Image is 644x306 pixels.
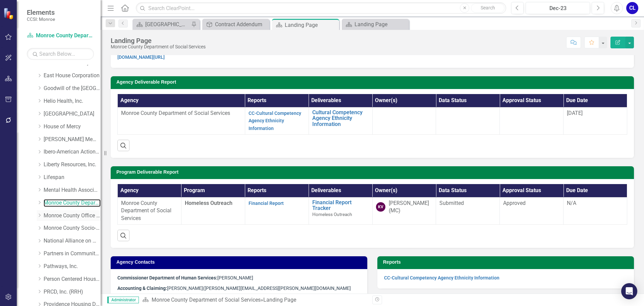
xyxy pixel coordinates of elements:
input: Search Below... [27,48,94,60]
h3: Agency Contacts [116,260,364,265]
a: Pathways, Inc. [44,263,101,270]
td: Double-Click to Edit [118,107,245,135]
td: Double-Click to Edit [245,107,309,135]
a: [GEOGRAPHIC_DATA] [134,20,190,29]
a: Ibero-American Action League, Inc. [44,148,101,156]
span: [DATE] [567,110,583,116]
button: Search [471,3,504,13]
button: CL [626,2,638,14]
td: Double-Click to Edit [372,107,436,135]
a: Person Centered Housing Options, Inc. [44,275,101,283]
span: [PERSON_NAME] [217,275,253,280]
span: Elements [27,8,55,16]
a: [PERSON_NAME] Memorial Institute, Inc. [44,136,101,143]
strong: Commissioner Department of Human Services: [117,275,217,280]
a: House of Mercy [44,123,101,131]
div: Landing Page [111,37,206,44]
div: [PERSON_NAME] (MC) [389,200,433,215]
a: [DOMAIN_NAME][URL] [117,54,165,60]
a: Goodwill of the [GEOGRAPHIC_DATA] [44,85,101,92]
a: Cultural Competency Agency Ethnicity Information [312,110,369,127]
strong: ) [141,293,143,299]
td: Double-Click to Edit [245,197,309,225]
span: Approved [503,200,526,206]
span: Administrator [107,297,139,303]
a: CC-Cultural Competency Agency Ethnicity Information [384,275,499,280]
span: [PERSON_NAME]([PERSON_NAME][EMAIL_ADDRESS][PERSON_NAME][DOMAIN_NAME][US_STATE] [117,286,351,299]
a: Monroe County Socio-Legal Center [44,224,101,232]
div: KV [376,202,385,212]
td: Double-Click to Edit [563,107,627,135]
div: Landing Page [285,21,337,29]
div: » [142,296,367,304]
a: Monroe County Department of Social Services [27,32,94,40]
td: Double-Click to Edit [436,107,500,135]
a: Liberty Resources, Inc. [44,161,101,169]
td: Double-Click to Edit [372,197,436,225]
button: Dec-23 [526,2,590,14]
a: Financial Report [249,201,284,206]
td: Double-Click to Edit Right Click for Context Menu [309,107,372,135]
td: Double-Click to Edit [563,197,627,225]
a: PRCD, Inc. (RRH) [44,288,101,296]
p: Monroe County Department of Social Services [121,200,178,223]
a: Contract Addendum [204,20,268,29]
a: Partners in Community Development [44,250,101,258]
a: Monroe County Department of Social Services [44,199,101,207]
td: Double-Click to Edit [436,197,500,225]
div: Landing Page [355,20,407,29]
a: CC-Cultural Competency Agency Ethnicity Information [249,111,301,131]
a: National Alliance on Mental Illness [44,237,101,245]
a: Monroe County Office of Mental Health [44,212,101,220]
h3: Reports [383,260,631,265]
td: Double-Click to Edit Right Click for Context Menu [309,197,372,225]
td: Double-Click to Edit [500,107,563,135]
div: Contract Addendum [215,20,268,29]
input: Search ClearPoint... [136,2,506,14]
div: [GEOGRAPHIC_DATA] [145,20,190,29]
img: ClearPoint Strategy [3,8,15,19]
div: Landing Page [263,297,296,303]
a: [GEOGRAPHIC_DATA] [44,110,101,118]
div: N/A [567,200,624,207]
h3: Program Deliverable Report [116,170,631,175]
h3: Agency Deliverable Report [116,80,631,85]
span: Homeless Outreach [185,200,232,206]
a: Lifespan [44,174,101,181]
span: Search [481,5,495,10]
a: Mental Health Association [44,186,101,194]
span: Submitted [439,200,464,206]
a: Helio Health, Inc. [44,97,101,105]
div: Monroe County Department of Social Services [111,44,206,49]
td: Double-Click to Edit [118,197,181,225]
strong: Accounting & Claiming: [117,286,167,291]
p: Monroe County Department of Social Services [121,110,241,117]
div: Open Intercom Messenger [621,283,637,299]
td: Double-Click to Edit [500,197,563,225]
a: Landing Page [343,20,407,29]
small: CCSI: Monroe [27,16,55,22]
a: Monroe County Department of Social Services [152,297,261,303]
div: Dec-23 [528,4,588,12]
span: Homeless Outreach [312,212,352,217]
a: Financial Report Tracker [312,200,369,211]
a: East House Corporation [44,72,101,80]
